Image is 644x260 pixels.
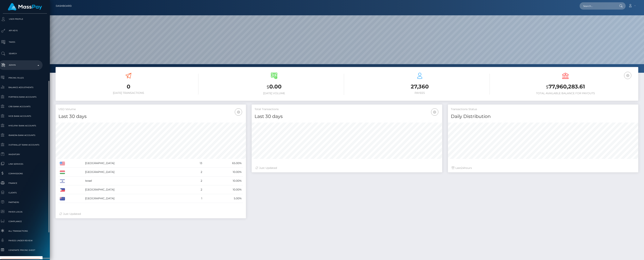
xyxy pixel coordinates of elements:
h5: Total Transactions [255,107,439,111]
span: 24 [461,166,464,170]
small: $ [546,84,549,90]
td: 10.00% [204,168,243,177]
td: 65.00% [204,159,243,168]
input: Search... [580,2,616,10]
h6: [DATE] Transactions [58,91,198,95]
img: AU.png [60,197,65,200]
div: Last hours [452,166,634,170]
td: 2 [187,185,204,194]
h4: Daily Distribution [451,113,635,120]
h3: 0 [58,83,198,90]
h4: Last 30 days [58,113,243,120]
div: Just Updated [59,212,242,216]
h4: Last 30 days [255,113,439,120]
img: PH.png [60,188,65,192]
a: Dashboard [56,2,72,10]
h6: [DATE] Volume [204,92,344,95]
td: 10.00% [204,177,243,185]
h5: Transactions Status [451,107,635,111]
h5: USD Volume [58,107,243,111]
img: IL.png [60,179,65,183]
td: [GEOGRAPHIC_DATA] [84,194,187,203]
img: US.png [60,162,65,165]
small: $ [267,84,269,90]
td: 13 [187,159,204,168]
td: [GEOGRAPHIC_DATA] [84,185,187,194]
td: [GEOGRAPHIC_DATA] [84,168,187,177]
h6: Payees [350,91,490,95]
td: 10.00% [204,185,243,194]
div: Just Updated [255,166,438,170]
td: 5.00% [204,194,243,203]
td: [GEOGRAPHIC_DATA] [84,159,187,168]
td: Israel [84,177,187,185]
h3: 77,960,283.61 [495,83,635,91]
img: HU.png [60,171,65,174]
h3: 27,360 [350,83,490,90]
img: MassPay Logo [8,3,42,11]
td: 1 [187,194,204,203]
h3: 0.00 [204,83,344,91]
h6: Total Available Balance for Payouts [495,92,635,95]
td: 2 [187,168,204,177]
td: 2 [187,177,204,185]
